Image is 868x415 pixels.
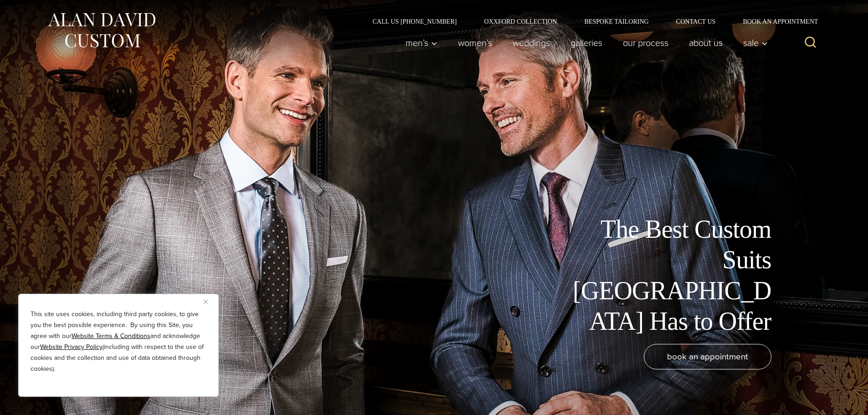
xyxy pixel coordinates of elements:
a: Oxxford Collection [470,18,570,25]
button: Close [204,296,215,307]
a: weddings [502,34,560,52]
a: Call Us [PHONE_NUMBER] [359,18,471,25]
a: Contact Us [663,18,729,25]
a: Website Privacy Policy [40,342,103,352]
img: Alan David Custom [47,10,156,51]
nav: Primary Navigation [395,34,772,52]
span: Sale [743,38,768,47]
nav: Secondary Navigation [359,18,822,25]
h1: The Best Custom Suits [GEOGRAPHIC_DATA] Has to Offer [566,214,771,337]
a: About Us [678,34,733,52]
a: Website Terms & Conditions [72,331,150,341]
a: Galleries [560,34,612,52]
p: This site uses cookies, including third party cookies, to give you the best possible experience. ... [31,309,206,374]
a: book an appointment [644,344,771,369]
span: Men’s [406,38,437,47]
button: View Search Form [800,32,822,54]
span: book an appointment [667,350,748,363]
a: Our Process [612,34,678,52]
img: Close [204,300,208,304]
a: Book an Appointment [729,18,821,25]
a: Women’s [447,34,502,52]
a: Bespoke Tailoring [570,18,662,25]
